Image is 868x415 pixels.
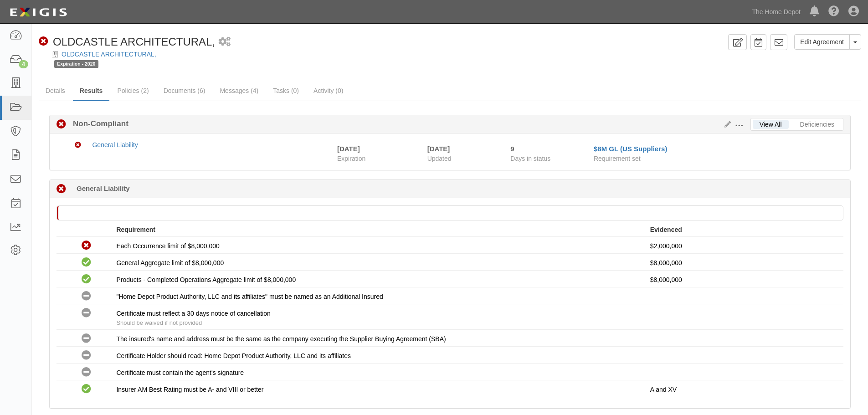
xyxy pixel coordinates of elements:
[82,241,91,251] i: Non-Compliant
[337,154,421,163] span: Expiration
[650,385,837,394] p: A and XV
[82,275,91,284] i: Compliant
[721,121,731,128] a: Edit Results
[116,352,351,359] span: Certificate Holder should read: Home Depot Product Authority, LLC and its affiliates
[82,308,91,318] i: No Coverage
[650,226,682,233] strong: Evidenced
[747,3,805,21] a: The Home Depot
[56,120,66,129] i: Non-Compliant
[54,60,98,68] span: Expiration - 2020
[82,368,91,377] i: No Coverage
[73,82,110,101] a: Results
[75,142,81,149] i: Non-Compliant
[337,144,360,154] div: [DATE]
[116,319,202,326] span: Should be waived if not provided
[56,184,66,194] i: Non-Compliant 9 days (since 09/01/2025)
[427,144,497,154] div: [DATE]
[116,386,263,393] span: Insurer AM Best Rating must be A- and VIII or better
[116,259,224,266] span: General Aggregate limit of $8,000,000
[116,226,155,233] strong: Requirement
[116,293,383,300] span: "Home Depot Product Authority, LLC and its affiliates" must be named as an Additional Insured
[213,82,265,100] a: Messages (4)
[650,275,837,284] p: $8,000,000
[116,242,219,250] span: Each Occurrence limit of $8,000,000
[82,292,91,301] i: No Coverage
[92,141,138,149] a: General Liability
[77,184,130,193] b: General Liability
[39,34,215,50] div: OLDCASTLE ARCHITECTURAL,
[828,6,839,17] i: Help Center - Complianz
[650,241,837,251] p: $2,000,000
[82,258,91,267] i: Compliant
[110,82,155,100] a: Policies (2)
[594,145,667,153] a: $8M GL (US Suppliers)
[116,369,244,376] span: Certificate must contain the agent's signature
[82,351,91,360] i: No Coverage
[650,258,837,267] p: $8,000,000
[66,118,128,129] b: Non-Compliant
[82,334,91,343] i: No Coverage
[266,82,306,100] a: Tasks (0)
[427,155,452,162] span: Updated
[62,51,156,58] a: OLDCASTLE ARCHITECTURAL,
[39,37,48,46] i: Non-Compliant
[116,276,296,283] span: Products - Completed Operations Aggregate limit of $8,000,000
[510,144,587,154] div: Since 09/01/2025
[219,37,231,47] i: 1 scheduled workflow
[82,384,91,394] i: Compliant
[157,82,212,100] a: Documents (6)
[7,4,70,20] img: logo-5460c22ac91f19d4615b14bd174203de0afe785f0fc80cf4dbbc73dc1793850b.png
[793,120,841,129] a: Deficiencies
[794,34,850,50] a: Edit Agreement
[53,36,215,48] span: OLDCASTLE ARCHITECTURAL,
[753,120,789,129] a: View All
[116,335,446,343] span: The insured's name and address must be the same as the company executing the Supplier Buying Agre...
[594,155,641,162] span: Requirement set
[39,82,72,100] a: Details
[116,310,271,317] span: Certificate must reflect a 30 days notice of cancellation
[19,60,28,68] div: 4
[307,82,350,100] a: Activity (0)
[510,155,550,162] span: Days in status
